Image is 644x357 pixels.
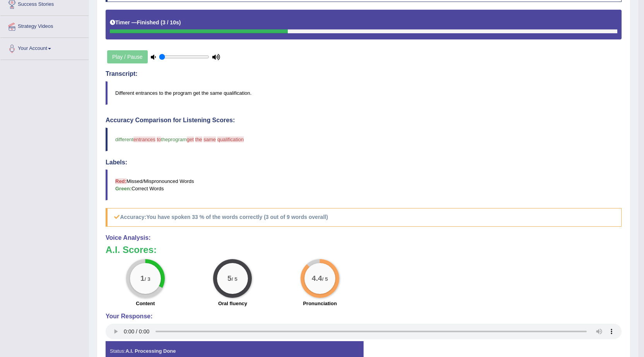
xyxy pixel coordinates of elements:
span: different [115,137,133,142]
b: 3 / 10s [162,19,179,26]
b: Red: [115,178,126,184]
label: Oral fluency [218,300,247,307]
h4: Accuracy Comparison for Listening Scores: [106,117,622,124]
h4: Transcript: [106,70,622,77]
span: qualification [217,137,244,142]
a: Strategy Videos [0,16,89,35]
b: A.I. Scores: [106,244,157,255]
h4: Labels: [106,159,622,166]
small: / 5 [232,276,237,282]
big: 5 [228,274,232,283]
small: / 3 [145,276,150,282]
b: Green: [115,186,132,191]
blockquote: Different entrances to the program get the same qualification. [106,81,622,105]
label: Content [136,300,155,307]
h4: Voice Analysis: [106,234,622,241]
strong: A.I. Processing Done [125,348,176,354]
span: to [157,137,161,142]
span: same [203,137,216,142]
b: ( [161,19,162,26]
h4: Your Response: [106,313,622,320]
span: program [168,137,186,142]
label: Pronunciation [303,300,337,307]
b: You have spoken 33 % of the words correctly (3 out of 9 words overall) [146,214,328,220]
a: Your Account [0,38,89,57]
big: 1 [140,274,145,283]
small: / 5 [322,276,328,282]
blockquote: Missed/Mispronounced Words Correct Words [106,169,622,200]
big: 4.4 [312,274,322,283]
span: get [187,137,194,142]
b: ) [179,19,181,26]
h5: Timer — [110,20,181,26]
span: the [195,137,202,142]
span: the [161,137,168,142]
h5: Accuracy: [106,208,622,226]
span: entrances [133,137,155,142]
b: Finished [137,19,159,26]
